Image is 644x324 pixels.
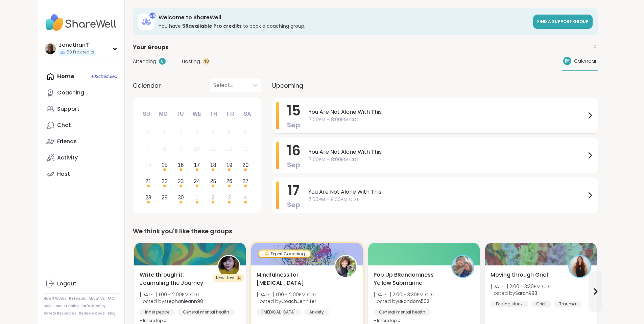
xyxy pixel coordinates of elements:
div: Choose Wednesday, October 1st, 2025 [190,190,204,205]
span: Hosted by [491,290,551,297]
div: 20 [242,160,248,170]
div: Logout [57,280,76,287]
div: 4 [244,193,247,202]
div: Anxiety [304,309,329,316]
div: Coaching [57,89,84,96]
div: Tu [173,107,188,122]
a: Coaching [44,85,119,101]
div: Not available Monday, September 8th, 2025 [157,142,172,156]
div: Friends [57,138,77,145]
a: Help [44,304,52,308]
div: 1 [195,193,198,202]
span: Calendar [574,58,597,65]
div: [MEDICAL_DATA] [257,309,301,316]
div: 22 [162,177,168,186]
a: Redeem Code [79,311,105,316]
b: SarahR83 [515,290,537,297]
div: 19 [226,160,232,170]
span: Sep [287,160,300,170]
a: How It Works [44,296,66,301]
div: 3 [195,128,198,137]
span: Upcoming [272,81,303,90]
div: Not available Sunday, August 31st, 2025 [141,126,156,140]
span: 15 [287,101,301,120]
div: New Host! 🎉 [213,274,244,282]
div: Not available Wednesday, September 10th, 2025 [190,142,204,156]
div: Not available Thursday, September 11th, 2025 [206,142,220,156]
span: Pop Up BRandomness Yellow Submarine [374,271,444,287]
div: Choose Saturday, October 4th, 2025 [238,190,253,205]
span: Sep [287,120,300,130]
div: Choose Tuesday, September 16th, 2025 [173,158,188,173]
div: Grief [531,301,551,307]
div: Not available Thursday, September 4th, 2025 [206,126,220,140]
div: 17 [194,160,200,170]
div: 2 [179,128,182,137]
div: 30 [178,193,184,202]
div: Not available Wednesday, September 3rd, 2025 [190,126,204,140]
div: Choose Thursday, September 18th, 2025 [206,158,220,173]
div: 26 [226,177,232,186]
span: [DATE] | 1:00 - 2:00PM CDT [257,291,316,298]
div: 25 [210,177,216,186]
span: [DATE] | 2:00 - 3:30PM CDT [491,283,551,290]
span: Mindfulness for [MEDICAL_DATA] [257,271,327,287]
span: Your Groups [133,43,168,51]
div: 40 [203,58,210,65]
div: Not available Saturday, September 13th, 2025 [238,142,253,156]
div: We [189,107,204,122]
div: Choose Wednesday, September 24th, 2025 [190,174,204,189]
img: CoachJennifer [335,256,356,277]
img: BRandom502 [452,256,473,277]
div: 12 [226,144,232,153]
div: Support [57,105,79,113]
a: FAQ [108,296,115,301]
div: Choose Monday, September 29th, 2025 [157,190,172,205]
img: ShareWell Nav Logo [44,11,119,35]
div: Fr [223,107,238,122]
div: Trauma [554,301,581,307]
div: 9 [179,144,182,153]
span: You Are Not Alone With This [309,108,586,116]
span: 7:00PM - 8:00PM CDT [309,116,586,123]
div: Not available Tuesday, September 9th, 2025 [173,142,188,156]
h3: Welcome to ShareWell [159,14,529,21]
div: We think you'll like these groups [133,226,598,236]
div: Choose Sunday, September 28th, 2025 [141,190,156,205]
span: Moving through Grief [491,271,548,279]
span: [DATE] | 1:00 - 2:00PM CDT [140,291,203,298]
div: Not available Saturday, September 6th, 2025 [238,126,253,140]
span: Hosting [182,58,200,65]
div: 14 [145,160,151,170]
div: 11 [210,144,216,153]
div: Choose Monday, September 15th, 2025 [157,158,172,173]
div: Not available Tuesday, September 2nd, 2025 [173,126,188,140]
img: SarahR83 [569,256,590,277]
a: Find a support group [533,15,593,29]
a: Safety Policy [81,304,105,308]
div: Su [139,107,154,122]
div: 24 [194,177,200,186]
div: Inner peace [140,309,175,316]
div: 58 [149,13,156,19]
div: 7 [147,144,150,153]
div: 21 [145,177,151,186]
a: Host [44,166,119,182]
b: BRandom502 [398,298,429,305]
a: Support [44,101,119,117]
a: Host Training [54,304,79,308]
span: Find a support group [537,19,589,24]
span: You Are Not Alone With This [309,148,586,156]
span: [DATE] | 2:00 - 3:30PM CDT [374,291,434,298]
a: Safety Resources [44,311,76,316]
div: 0 [159,58,166,65]
span: 7:00PM - 8:00PM CDT [309,156,586,163]
div: 4 [212,128,215,137]
div: 18 [210,160,216,170]
div: Choose Friday, September 19th, 2025 [222,158,237,173]
div: Not available Sunday, September 14th, 2025 [141,158,156,173]
div: Choose Saturday, September 20th, 2025 [238,158,253,173]
a: Chat [44,117,119,133]
div: 23 [178,177,184,186]
a: Friends [44,133,119,150]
